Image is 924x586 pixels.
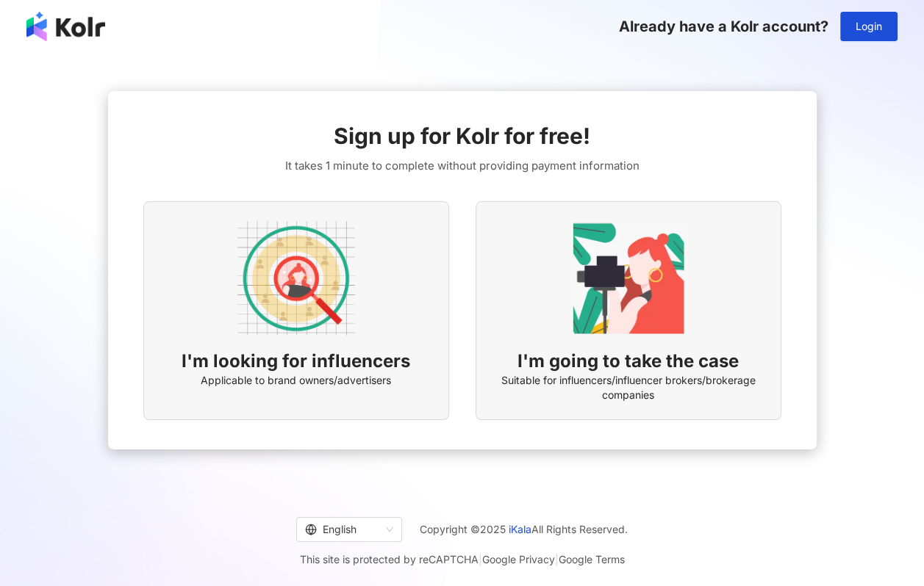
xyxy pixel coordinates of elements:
[494,373,763,402] span: Suitable for influencers/influencer brokers/brokerage companies
[237,220,355,337] img: AD identity option
[570,220,687,337] img: KOL identity option
[840,12,898,41] button: Login
[619,18,828,35] span: Already have a Kolr account?
[26,12,105,41] img: logo
[300,551,625,568] span: This site is protected by reCAPTCHA
[201,373,391,388] span: Applicable to brand owners/advertisers
[517,349,739,374] span: I'm going to take the case
[182,349,410,374] span: I'm looking for influencers
[856,21,882,32] span: Login
[482,553,555,565] a: Google Privacy
[555,553,559,565] span: |
[420,521,628,538] span: Copyright © 2025 All Rights Reserved.
[559,553,625,565] a: Google Terms
[479,553,482,565] span: |
[305,518,380,541] div: English
[509,523,531,535] a: iKala
[334,120,590,151] span: Sign up for Kolr for free!
[285,157,640,175] span: It takes 1 minute to complete without providing payment information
